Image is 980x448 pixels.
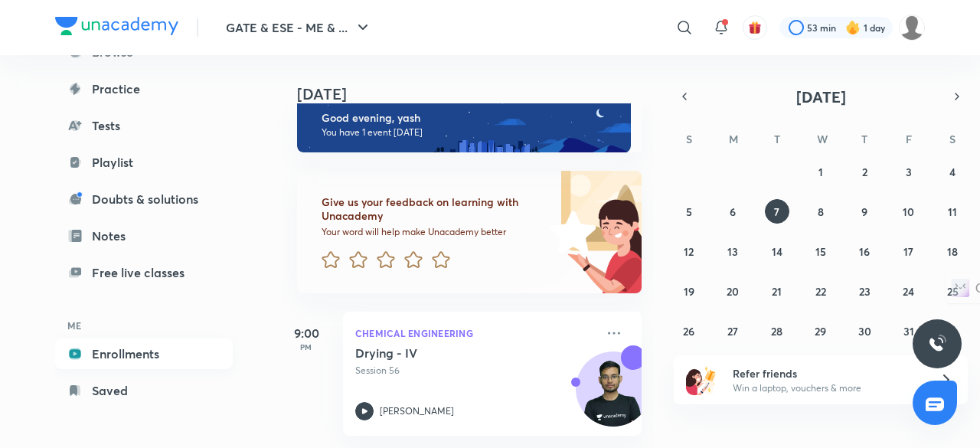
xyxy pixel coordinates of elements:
abbr: October 26, 2025 [683,324,694,338]
button: October 23, 2025 [852,279,877,303]
h5: 9:00 [276,324,337,342]
abbr: October 9, 2025 [861,204,867,219]
button: October 19, 2025 [677,279,701,303]
img: yash Singh [899,15,925,41]
img: Avatar [577,360,650,433]
h6: Good evening, yash [322,111,617,125]
a: Saved [55,375,233,406]
button: October 11, 2025 [940,199,965,224]
abbr: October 4, 2025 [949,165,955,179]
button: October 7, 2025 [765,199,789,224]
img: feedback_image [498,171,642,293]
abbr: October 29, 2025 [815,324,826,338]
button: October 27, 2025 [720,319,745,343]
abbr: October 16, 2025 [859,244,870,259]
abbr: October 12, 2025 [684,244,694,259]
abbr: October 10, 2025 [903,204,914,219]
button: October 21, 2025 [765,279,789,303]
h6: Give us your feedback on learning with Unacademy [322,195,545,223]
abbr: Sunday [686,132,692,146]
img: ttu [928,335,946,353]
button: October 9, 2025 [852,199,877,224]
abbr: October 3, 2025 [906,165,912,179]
abbr: Saturday [949,132,955,146]
button: October 8, 2025 [808,199,833,224]
abbr: October 27, 2025 [727,324,738,338]
a: Practice [55,74,233,104]
button: October 13, 2025 [720,239,745,263]
abbr: October 28, 2025 [771,324,782,338]
abbr: October 2, 2025 [862,165,867,179]
img: referral [686,365,717,395]
p: You have 1 event [DATE] [322,126,617,139]
abbr: October 18, 2025 [947,244,958,259]
button: October 26, 2025 [677,319,701,343]
h5: Drying - IV [355,345,546,361]
a: Tests [55,110,233,141]
button: October 30, 2025 [852,319,877,343]
a: Company Logo [55,17,178,39]
abbr: October 20, 2025 [727,284,739,299]
button: [DATE] [695,86,946,107]
button: GATE & ESE - ME & ... [217,12,381,43]
abbr: October 31, 2025 [903,324,914,338]
button: October 12, 2025 [677,239,701,263]
button: October 4, 2025 [940,159,965,184]
span: [DATE] [796,87,846,107]
abbr: October 14, 2025 [772,244,782,259]
abbr: October 8, 2025 [818,204,824,219]
button: October 29, 2025 [808,319,833,343]
button: October 22, 2025 [808,279,833,303]
button: October 5, 2025 [677,199,701,224]
a: Doubts & solutions [55,184,233,214]
button: October 18, 2025 [940,239,965,263]
a: Free live classes [55,257,233,288]
abbr: October 5, 2025 [686,204,692,219]
a: Enrollments [55,338,233,369]
button: October 15, 2025 [808,239,833,263]
p: Win a laptop, vouchers & more [733,381,921,395]
abbr: October 11, 2025 [948,204,957,219]
button: October 16, 2025 [852,239,877,263]
button: October 24, 2025 [897,279,921,303]
button: October 10, 2025 [897,199,921,224]
button: October 31, 2025 [897,319,921,343]
abbr: October 13, 2025 [727,244,738,259]
abbr: October 6, 2025 [730,204,736,219]
abbr: Monday [729,132,738,146]
abbr: October 21, 2025 [772,284,782,299]
button: October 2, 2025 [852,159,877,184]
button: October 17, 2025 [897,239,921,263]
button: October 6, 2025 [720,199,745,224]
p: Chemical Engineering [355,324,596,342]
abbr: October 23, 2025 [859,284,871,299]
button: October 1, 2025 [808,159,833,184]
abbr: October 22, 2025 [815,284,826,299]
p: Your word will help make Unacademy better [322,226,545,238]
h6: ME [55,312,233,338]
a: Playlist [55,147,233,178]
img: streak [845,20,861,35]
img: evening [297,97,631,152]
button: October 14, 2025 [765,239,789,263]
a: Notes [55,221,233,251]
abbr: October 19, 2025 [684,284,694,299]
abbr: Tuesday [774,132,780,146]
h6: Refer friends [733,365,921,381]
button: avatar [743,15,767,40]
abbr: October 7, 2025 [774,204,779,219]
img: Company Logo [55,17,178,35]
abbr: October 17, 2025 [903,244,913,259]
abbr: Thursday [861,132,867,146]
h4: [DATE] [297,85,657,103]
button: October 3, 2025 [897,159,921,184]
img: avatar [748,21,762,34]
abbr: October 15, 2025 [815,244,826,259]
abbr: Wednesday [817,132,828,146]
p: PM [276,342,337,352]
abbr: October 1, 2025 [818,165,823,179]
abbr: Friday [906,132,912,146]
p: Session 56 [355,364,596,378]
button: October 28, 2025 [765,319,789,343]
p: [PERSON_NAME] [380,404,454,418]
